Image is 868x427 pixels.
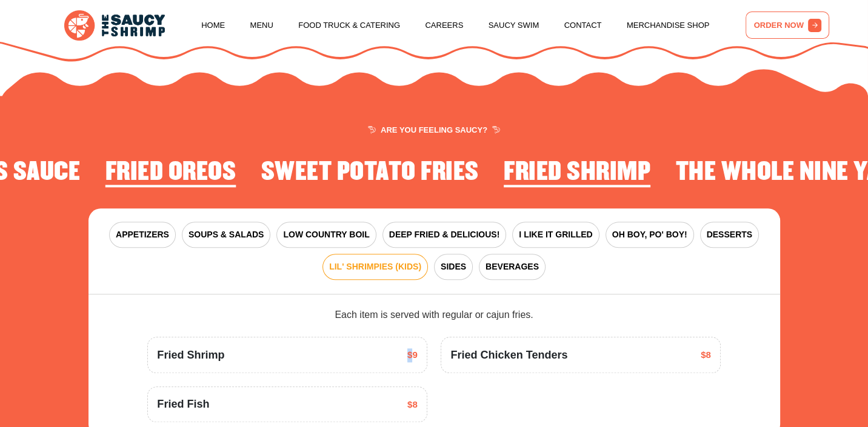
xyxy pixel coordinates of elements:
[612,228,687,241] span: OH BOY, PO' BOY!
[322,254,428,280] button: LIL' SHRIMPIES (KIDS)
[250,2,273,48] a: Menu
[479,254,546,280] button: BEVERAGES
[389,228,500,241] span: DEEP FRIED & DELICIOUS!
[298,2,400,48] a: Food Truck & Catering
[700,222,759,248] button: DESSERTS
[329,260,421,273] span: LIL' SHRIMPIES (KIDS)
[109,222,176,248] button: APPETIZERS
[157,347,224,363] span: Fried Shrimp
[441,260,466,273] span: SIDES
[434,254,473,280] button: SIDES
[564,2,602,48] a: Contact
[276,222,376,248] button: LOW COUNTRY BOIL
[116,228,169,241] span: APPETIZERS
[261,158,479,190] li: 4 of 4
[147,308,720,322] div: Each item is served with regular or cajun fries.
[519,228,592,241] span: I LIKE IT GRILLED
[707,228,752,241] span: DESSERTS
[105,158,236,190] li: 3 of 4
[368,126,499,134] span: ARE YOU FEELING SAUCY?
[746,12,829,39] a: ORDER NOW
[512,222,599,248] button: I LIKE IT GRILLED
[504,158,650,187] h2: Fried Shrimp
[382,222,507,248] button: DEEP FRIED & DELICIOUS!
[504,158,650,190] li: 1 of 4
[189,228,264,241] span: SOUPS & SALADS
[157,396,209,412] span: Fried Fish
[283,228,369,241] span: LOW COUNTRY BOIL
[105,158,236,187] h2: Fried Oreos
[64,10,165,41] img: logo
[201,2,225,48] a: Home
[701,348,711,362] span: $8
[606,222,694,248] button: OH BOY, PO' BOY!
[261,158,479,187] h2: Sweet Potato Fries
[489,2,539,48] a: Saucy Swim
[182,222,270,248] button: SOUPS & SALADS
[450,347,567,363] span: Fried Chicken Tenders
[627,2,710,48] a: Merchandise Shop
[407,348,418,362] span: $9
[407,398,418,412] span: $8
[486,260,539,273] span: BEVERAGES
[425,2,463,48] a: Careers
